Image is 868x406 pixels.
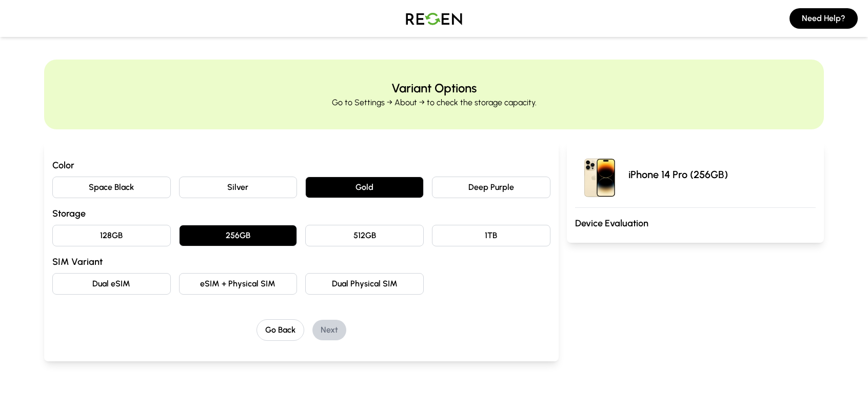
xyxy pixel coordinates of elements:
button: 512GB [305,225,424,246]
h2: Variant Options [391,80,477,96]
img: iPhone 14 Pro [575,150,624,199]
button: Next [312,320,346,340]
button: 256GB [179,225,298,246]
button: Space Black [52,177,171,198]
button: Gold [305,177,424,198]
button: Silver [179,177,298,198]
button: Dual eSIM [52,273,171,295]
button: Need Help? [790,8,858,29]
h3: Color [52,158,550,172]
p: iPhone 14 Pro (256GB) [628,167,728,182]
button: Deep Purple [432,177,550,198]
p: Go to Settings → About → to check the storage capacity. [332,96,537,109]
button: 128GB [52,225,171,246]
button: Dual Physical SIM [305,273,424,295]
h3: Device Evaluation [575,216,816,230]
h3: Storage [52,206,550,221]
button: eSIM + Physical SIM [179,273,298,295]
h3: SIM Variant [52,255,550,269]
button: 1TB [432,225,550,246]
img: Logo [398,4,470,33]
button: Go Back [257,319,304,341]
